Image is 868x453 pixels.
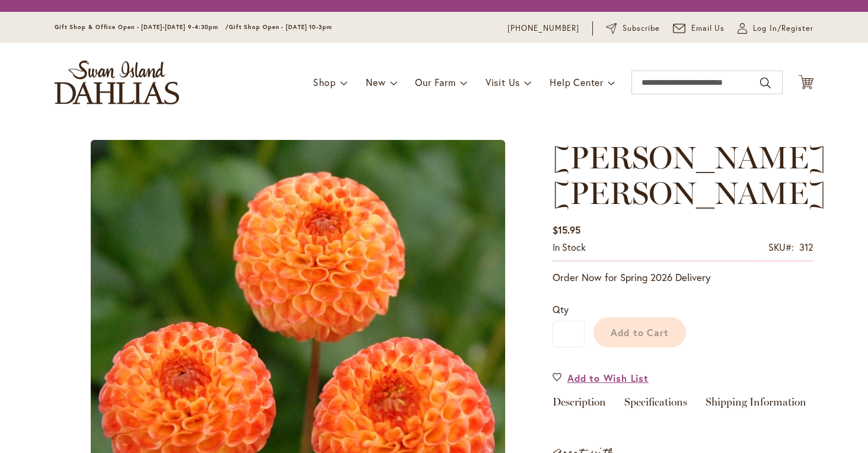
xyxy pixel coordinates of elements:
span: Log In/Register [753,23,813,34]
button: Search [760,74,771,92]
span: Subscribe [623,23,660,34]
p: Order Now for Spring 2026 Delivery [553,270,813,285]
span: Gift Shop & Office Open - [DATE]-[DATE] 9-4:30pm / [55,23,229,31]
span: $15.95 [553,224,580,236]
strong: SKU [768,241,794,253]
a: Description [553,397,606,414]
span: In stock [553,241,586,253]
a: Log In/Register [738,23,813,34]
a: Subscribe [606,23,660,34]
span: Our Farm [415,76,455,88]
a: Add to Wish List [553,371,649,385]
span: Help Center [550,76,604,88]
a: Specifications [624,397,687,414]
span: Add to Wish List [567,371,649,385]
div: Availability [553,241,586,254]
span: Visit Us [486,76,520,88]
span: New [366,76,385,88]
div: 312 [799,241,813,254]
a: store logo [55,60,179,104]
span: Shop [313,76,336,88]
a: Shipping Information [706,397,806,414]
span: Email Us [691,23,725,34]
a: Email Us [673,23,725,34]
div: Detailed Product Info [553,397,813,414]
a: [PHONE_NUMBER] [508,23,579,34]
span: [PERSON_NAME] [PERSON_NAME] [553,139,826,212]
span: Gift Shop Open - [DATE] 10-3pm [229,23,332,31]
span: Qty [553,303,569,315]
